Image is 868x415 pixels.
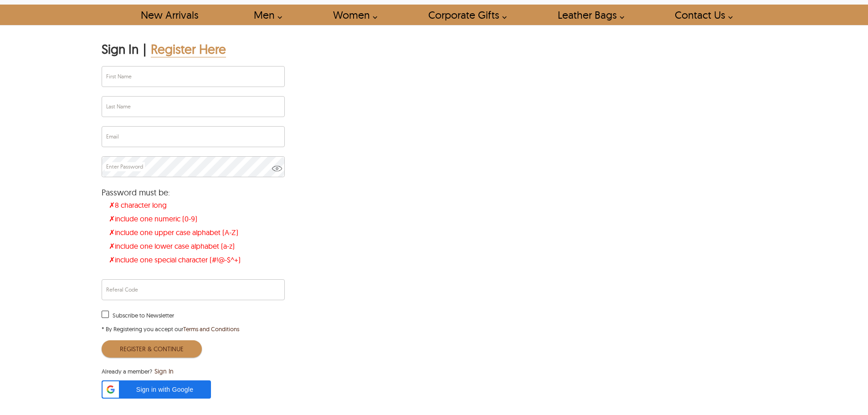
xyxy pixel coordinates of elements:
[151,41,226,57] div: Register Here
[102,188,284,197] div: Password must be:
[102,380,211,399] div: Sign in with Google
[107,253,283,266] span: ✗ include one special character (#!@-$^+)
[547,5,629,25] a: Shop Leather Bags
[124,385,205,394] span: Sign in with Google
[107,225,283,239] span: ✗ include one upper case alphabet (A-Z)
[107,212,283,225] span: ✗ include one numeric (0-9)
[130,5,208,25] a: Shop New Arrivals
[107,198,283,212] span: ✗ 8 character long
[243,5,287,25] a: shop men's leather jackets
[102,311,174,320] label: Subscribe to Newsletter Checkbox is unchecked.
[323,5,382,25] a: Shop Women Leather Jackets
[102,325,239,333] span: * By Registering you accept our
[102,367,152,376] span: Already a member?
[143,41,146,57] div: |
[102,41,139,57] div: Sign In
[183,325,239,333] a: Terms and Conditions
[154,367,174,376] span: Sign In
[418,5,512,25] a: Shop Leather Corporate Gifts
[664,5,738,25] a: contact-us
[107,239,283,253] span: ✗ include one lower case alphabet (a-z)
[102,340,202,358] button: Register & Continue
